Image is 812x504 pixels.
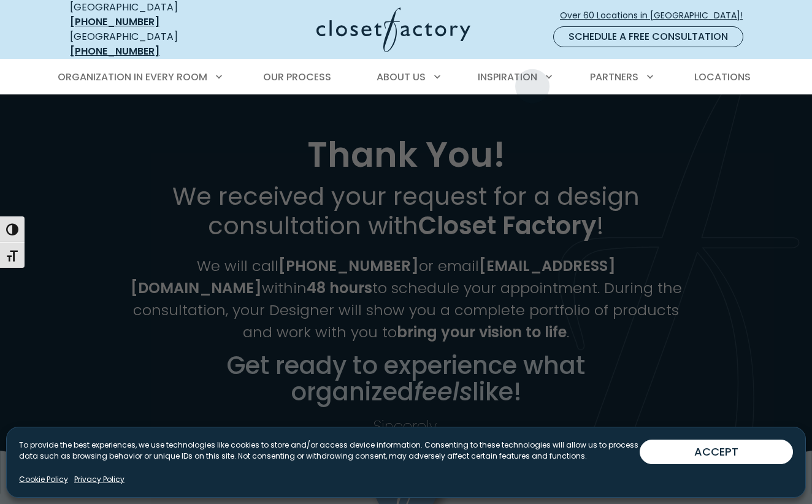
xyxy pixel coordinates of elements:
a: Cookie Policy [19,474,68,485]
a: [PHONE_NUMBER] [70,15,159,29]
img: Closet Factory Logo [316,7,470,52]
span: Organization in Every Room [58,70,207,84]
span: Locations [694,70,751,84]
span: Our Process [263,70,331,84]
a: Privacy Policy [74,474,124,485]
p: To provide the best experiences, we use technologies like cookies to store and/or access device i... [19,440,640,462]
div: [GEOGRAPHIC_DATA] [70,29,220,59]
button: ACCEPT [640,440,793,464]
a: Schedule a Free Consultation [553,26,743,47]
span: Partners [590,70,638,84]
a: Over 60 Locations in [GEOGRAPHIC_DATA]! [559,5,753,26]
span: Inspiration [478,70,537,84]
span: About Us [377,70,426,84]
span: Over 60 Locations in [GEOGRAPHIC_DATA]! [560,9,753,22]
nav: Primary Menu [49,60,763,94]
a: [PHONE_NUMBER] [70,44,159,58]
